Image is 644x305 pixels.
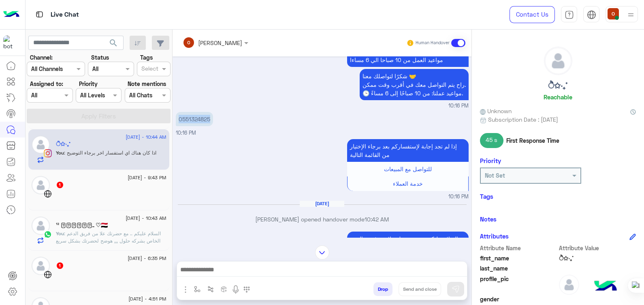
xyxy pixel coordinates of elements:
[480,244,557,252] span: Attribute Name
[480,107,512,115] span: Unknown
[488,115,558,124] span: Subscription Date : [DATE]
[56,230,165,295] span: السلام عليكم .. مع حضرتك علا من فريق الدعم الخاص بشركه حلول ,,, هوضح لحضرتك بشكل سريع بالنسبه لحل...
[30,79,63,88] label: Assigned to:
[480,264,557,273] span: last_name
[3,35,18,50] img: 114004088273201
[416,40,450,46] small: Human Handover
[347,139,469,162] p: 15/9/2025, 10:16 PM
[181,285,190,294] img: send attachment
[204,282,218,296] button: Trigger scenario
[56,222,108,229] h5: ¹² ⋆⃝𝑵𝑨𝑺𝑹ـ ♡🇾🇪
[218,282,231,296] button: create order
[300,201,344,206] h6: [DATE]
[194,286,200,292] img: select flow
[176,130,196,136] span: 10:16 PM
[176,112,213,126] p: 15/9/2025, 10:16 PM
[57,262,63,269] span: 1
[480,232,509,240] h6: Attributes
[56,150,64,156] span: You
[34,9,45,19] img: tab
[176,215,469,223] p: [PERSON_NAME] opened handover mode
[608,8,619,19] img: userImage
[231,285,241,294] img: send voice note
[393,180,423,187] span: خدمة العملاء
[221,286,227,292] img: create order
[544,47,572,75] img: defaultAdmin.png
[480,295,557,303] span: gender
[128,174,166,181] span: [DATE] - 9:43 PM
[32,176,50,194] img: defaultAdmin.png
[506,136,559,145] span: First Response Time
[128,79,166,88] label: Note mentions
[384,165,432,172] span: للتواصل مع المبيعات
[360,69,469,100] p: 15/9/2025, 10:16 PM
[510,6,555,23] a: Contact Us
[544,93,572,101] h6: Reachable
[559,244,636,252] span: Attribute Value
[104,36,124,53] button: search
[561,6,577,23] a: tab
[399,282,441,296] button: Send and close
[480,157,501,164] h6: Priority
[32,257,50,275] img: defaultAdmin.png
[191,282,204,296] button: select flow
[109,38,118,48] span: search
[126,215,166,222] span: [DATE] - 10:43 AM
[315,245,329,260] img: scroll
[587,10,596,19] img: tab
[128,295,166,303] span: [DATE] - 4:51 PM
[365,216,389,223] span: 10:42 AM
[32,135,50,154] img: defaultAdmin.png
[480,133,503,148] span: 45 s
[44,190,52,198] img: WebChat
[559,295,636,303] span: null
[591,273,620,301] img: hulul-logo.png
[57,182,63,188] span: 1
[126,133,166,141] span: [DATE] - 10:44 AM
[44,149,52,157] img: Instagram
[79,79,98,88] label: Priority
[140,64,158,75] div: Select
[3,6,19,23] img: Logo
[64,150,156,156] span: اذا كان هناك اي استفسار اخر برجاء التوضيح
[559,275,579,295] img: defaultAdmin.png
[30,53,53,62] label: Channel:
[27,109,171,123] button: Apply Filters
[128,255,166,262] span: [DATE] - 6:35 PM
[56,230,64,236] span: You
[91,53,109,62] label: Status
[51,9,79,20] p: Live Chat
[32,217,50,235] img: defaultAdmin.png
[626,10,636,20] img: profile
[56,141,70,148] h5: ੈ✩‧₊˚
[448,193,469,201] span: 10:16 PM
[44,230,52,238] img: WhatsApp
[44,271,52,279] img: WebChat
[448,102,469,110] span: 10:16 PM
[207,286,214,292] img: Trigger scenario
[565,10,574,19] img: tab
[480,193,636,200] h6: Tags
[480,215,497,223] h6: Notes
[559,254,636,262] span: ੈ✩‧₊˚
[480,254,557,262] span: first_name
[480,275,557,293] span: profile_pic
[452,285,460,293] img: send message
[140,53,153,62] label: Tags
[373,282,392,296] button: Drop
[548,81,568,90] h5: ੈ✩‧₊˚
